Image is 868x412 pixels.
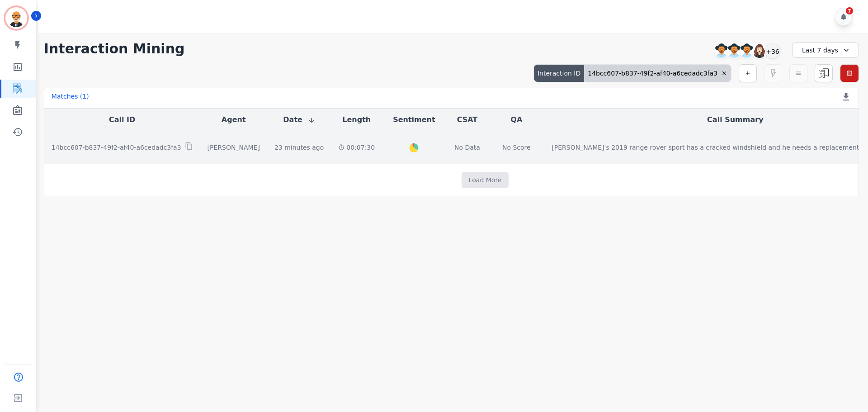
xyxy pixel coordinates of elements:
[453,143,481,152] div: No Data
[274,143,324,152] div: 23 minutes ago
[5,7,27,29] img: Bordered avatar
[584,65,731,82] div: 14bcc607-b837-49f2-af40-a6cedadc3fa3
[457,114,478,125] button: CSAT
[52,92,89,104] div: Matches ( 1 )
[208,143,260,152] div: [PERSON_NAME]
[342,114,371,125] button: Length
[109,114,135,125] button: Call ID
[462,172,509,188] button: Load More
[510,114,522,125] button: QA
[338,143,375,152] div: 00:07:30
[44,41,185,57] h1: Interaction Mining
[222,114,246,125] button: Agent
[502,143,531,152] div: No Score
[534,65,584,82] div: Interaction ID
[765,43,780,59] div: +36
[792,43,859,58] div: Last 7 days
[846,7,853,14] div: 7
[283,114,315,125] button: Date
[393,114,435,125] button: Sentiment
[52,143,181,152] p: 14bcc607-b837-49f2-af40-a6cedadc3fa3
[707,114,763,125] button: Call Summary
